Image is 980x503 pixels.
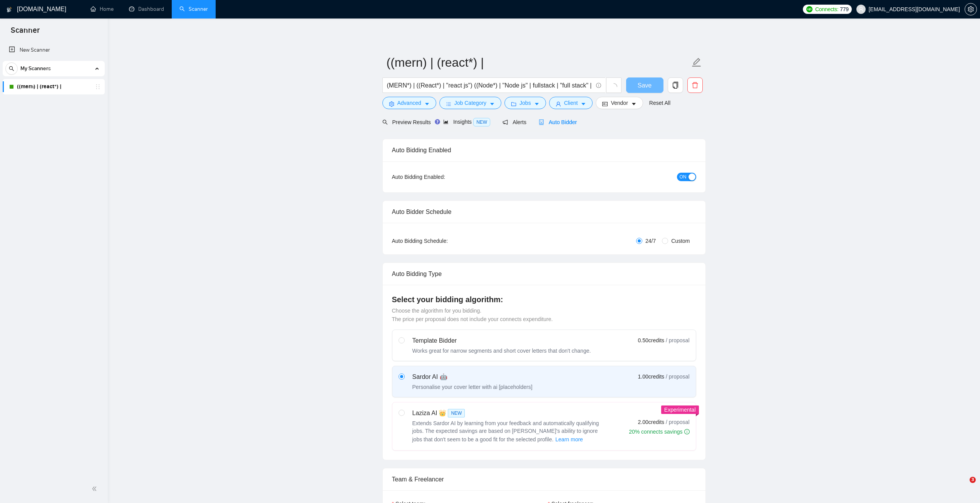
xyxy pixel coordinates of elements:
div: Team & Freelancer [392,468,696,490]
img: logo [7,3,12,16]
button: Laziza AI NEWExtends Sardor AI by learning from your feedback and automatically qualifying jobs. ... [555,435,583,444]
span: folder [511,101,516,107]
input: Search Freelance Jobs... [387,81,593,90]
span: search [6,66,17,71]
span: copy [668,82,683,89]
span: 24/7 [642,237,659,245]
span: Learn more [555,435,583,444]
span: 779 [840,5,848,13]
span: caret-down [631,101,637,107]
button: userClientcaret-down [549,97,593,109]
div: Personalise your cover letter with ai [placeholders] [412,383,533,391]
span: Choose the algorithm for you bidding. The price per proposal does not include your connects expen... [392,308,553,322]
h4: Select your bidding algorithm: [392,294,696,305]
span: / proposal [666,373,689,380]
span: 2.00 credits [638,418,664,426]
span: Vendor [611,99,628,107]
button: idcardVendorcaret-down [596,97,643,109]
span: loading [610,83,617,90]
span: info-circle [596,83,601,88]
span: caret-down [581,101,586,107]
span: Alerts [503,119,526,125]
span: notification [503,119,508,125]
div: Auto Bidding Type [392,263,696,285]
a: dashboardDashboard [129,6,164,12]
span: Custom [668,237,693,245]
span: Insights [443,119,490,125]
button: folderJobscaret-down [504,97,546,109]
span: Experimental [664,407,696,413]
span: area-chart [443,119,449,124]
span: caret-down [424,101,430,107]
div: Auto Bidding Enabled [392,139,696,161]
span: holder [95,84,101,90]
span: user [858,7,864,12]
input: Scanner name... [387,53,690,72]
img: upwork-logo.png [806,6,812,12]
span: setting [965,6,977,12]
span: My Scanners [20,61,51,76]
div: Auto Bidder Schedule [392,201,696,223]
span: setting [389,101,394,107]
button: search [5,62,18,75]
a: New Scanner [9,42,99,58]
a: ((mern) | (react*) | [17,79,90,94]
span: 0.50 credits [638,336,664,345]
div: Works great for narrow segments and short cover letters that don't change. [412,347,591,355]
a: setting [965,6,977,12]
span: NEW [448,409,465,417]
span: Jobs [519,99,531,107]
div: Tooltip anchor [434,118,441,125]
span: idcard [602,101,608,107]
span: caret-down [534,101,539,107]
span: edit [692,57,702,67]
span: ON [680,173,687,181]
button: Save [626,77,663,93]
span: Client [564,99,578,107]
span: robot [539,119,544,125]
span: / proposal [666,418,689,426]
div: Sardor AI 🤖 [412,372,533,382]
div: Auto Bidding Schedule: [392,237,493,245]
span: Connects: [815,5,838,13]
span: Auto Bidder [539,119,577,125]
li: My Scanners [3,61,105,94]
span: / proposal [666,336,689,344]
button: delete [687,77,703,93]
span: 3 [970,477,976,483]
span: double-left [92,485,99,493]
a: searchScanner [179,6,208,12]
button: barsJob Categorycaret-down [439,97,501,109]
span: 1.00 credits [638,372,664,381]
span: NEW [473,118,490,126]
button: settingAdvancedcaret-down [382,97,436,109]
iframe: Intercom live chat [954,477,972,495]
span: info-circle [684,429,690,434]
span: 👑 [439,409,446,418]
a: homeHome [90,6,114,12]
span: Save [638,81,652,90]
div: Auto Bidding Enabled: [392,173,493,181]
span: Job Category [454,99,486,107]
span: Extends Sardor AI by learning from your feedback and automatically qualifying jobs. The expected ... [412,420,599,442]
span: bars [446,101,451,107]
div: 20% connects savings [629,428,689,436]
button: copy [668,77,683,93]
li: New Scanner [3,42,105,58]
span: Scanner [5,25,46,41]
span: user [556,101,561,107]
span: Preview Results [382,119,431,125]
span: search [382,119,388,125]
div: Template Bidder [412,336,591,345]
span: Advanced [397,99,421,107]
span: caret-down [489,101,495,107]
button: setting [965,3,977,15]
div: Laziza AI [412,409,605,418]
span: delete [688,82,702,89]
a: Reset All [649,99,670,107]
